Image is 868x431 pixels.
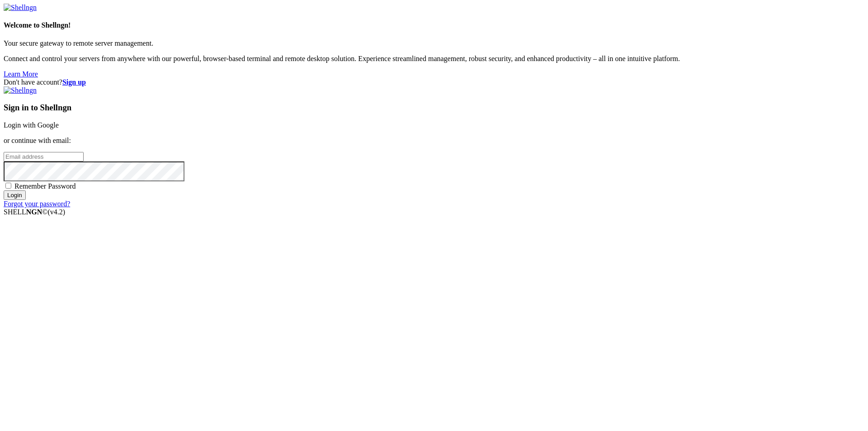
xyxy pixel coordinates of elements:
span: SHELL © [4,208,65,216]
h4: Welcome to Shellngn! [4,21,864,29]
a: Sign up [62,78,86,86]
h3: Sign in to Shellngn [4,103,864,113]
b: NGN [26,208,42,216]
p: or continue with email: [4,137,864,145]
a: Forgot your password? [4,200,70,208]
span: Remember Password [14,182,76,190]
a: Login with Google [4,121,59,129]
input: Email address [4,152,84,161]
div: Don't have account? [4,78,864,86]
img: Shellngn [4,4,37,12]
span: 4.2.0 [48,208,66,216]
p: Connect and control your servers from anywhere with our powerful, browser-based terminal and remo... [4,55,864,63]
input: Login [4,190,26,200]
img: Shellngn [4,86,37,95]
p: Your secure gateway to remote server management. [4,39,864,47]
input: Remember Password [5,183,11,189]
a: Learn More [4,70,38,78]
